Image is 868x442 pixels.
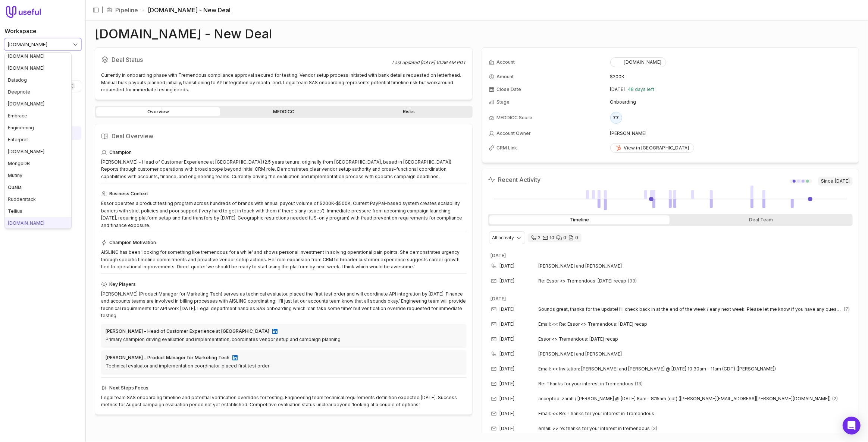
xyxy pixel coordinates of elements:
span: [DOMAIN_NAME] [8,65,44,71]
span: Datadog [8,77,27,83]
span: [DOMAIN_NAME] [8,220,44,226]
span: [DOMAIN_NAME] [8,53,44,59]
span: Deepnote [8,89,30,95]
span: Qualia [8,184,22,190]
span: [DOMAIN_NAME] [8,149,44,154]
span: Rudderstack [8,196,36,202]
span: Enterpret [8,137,28,142]
span: Tellius [8,208,22,214]
span: Mutiny [8,173,22,178]
span: Engineering [8,125,34,130]
span: [DOMAIN_NAME] [8,101,44,107]
span: MongoDB [8,161,30,166]
span: Embrace [8,113,27,119]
